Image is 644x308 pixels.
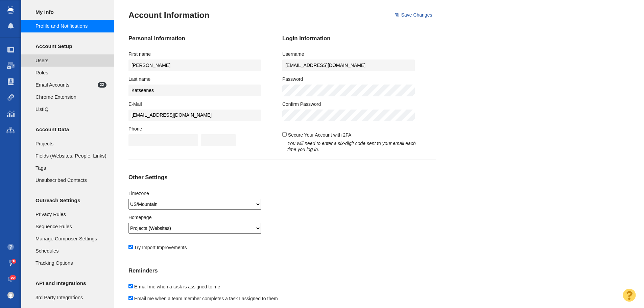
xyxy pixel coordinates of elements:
[128,51,151,57] label: First name
[128,10,210,20] h3: Account Information
[35,176,106,184] span: Unsubscribed Contacts
[128,35,268,42] h4: Personal Information
[9,275,17,280] span: 22
[282,132,287,137] input: Secure Your Account with 2FA
[35,235,106,242] span: Manage Composer Settings
[35,247,106,255] span: Schedules
[128,174,268,181] h4: Other Settings
[134,296,278,301] span: Email me when a team member completes a task I assigned to them
[35,294,106,301] span: 3rd Party Integrations
[288,132,352,138] span: Secure Your Account with 2FA
[35,259,106,267] span: Tracking Options
[282,76,303,82] label: Password
[287,141,416,152] em: You will need to enter a six-digit code sent to your email each time you log in.
[128,296,133,300] input: Email me when a team member completes a task I assigned to them
[134,245,187,250] span: Try Import Improvements
[35,140,106,147] span: Projects
[35,57,106,64] span: Users
[282,51,304,57] label: Username
[35,69,106,76] span: Roles
[128,245,133,249] input: Try Import Improvements
[128,101,142,107] label: E-Mail
[35,81,98,89] span: Email Accounts
[282,35,422,42] h4: Login Information
[7,6,14,14] img: buzzstream_logo_iconsimple.png
[128,190,149,196] label: Timezone
[35,93,106,101] span: Chrome Extension
[128,284,133,288] input: E-mail me when a task is assigned to me
[128,267,332,274] h4: Reminders
[7,292,14,299] img: d3895725eb174adcf95c2ff5092785ef
[128,126,142,132] label: Phone
[35,211,106,218] span: Privacy Rules
[35,105,106,113] span: ListIQ
[134,284,220,289] span: E-mail me when a task is assigned to me
[128,214,152,220] label: Homepage
[128,76,150,82] label: Last name
[35,164,106,172] span: Tags
[282,101,321,107] label: Confirm Password
[35,22,106,30] span: Profile and Notifications
[98,82,106,88] span: 22
[35,223,106,230] span: Sequence Rules
[35,152,106,160] span: Fields (Websites, People, Links)
[391,9,436,21] button: Save Changes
